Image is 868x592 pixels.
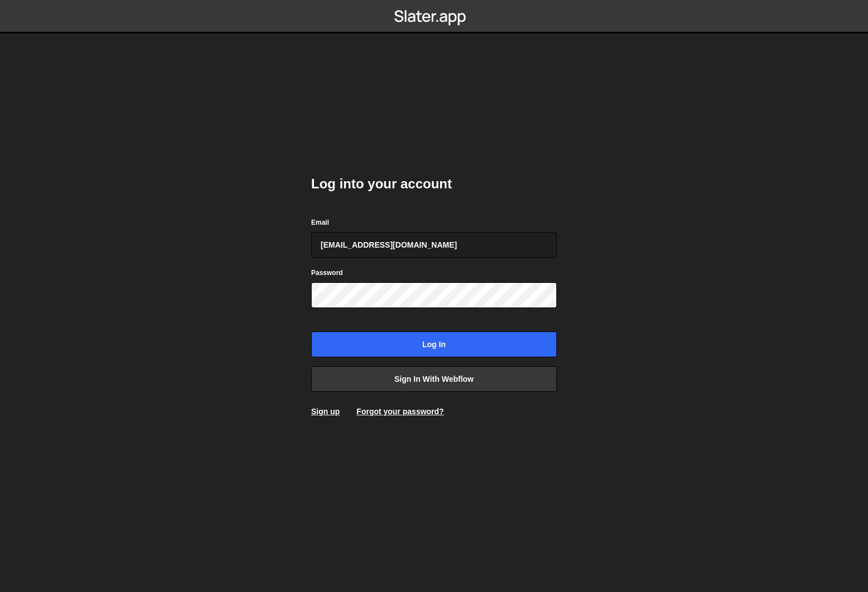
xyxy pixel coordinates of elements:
a: Sign up [311,407,340,416]
h2: Log into your account [311,175,557,193]
a: Forgot your password? [356,407,443,416]
a: Sign in with Webflow [311,366,557,392]
input: Log in [311,331,557,357]
label: Email [311,217,329,228]
label: Password [311,267,343,278]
